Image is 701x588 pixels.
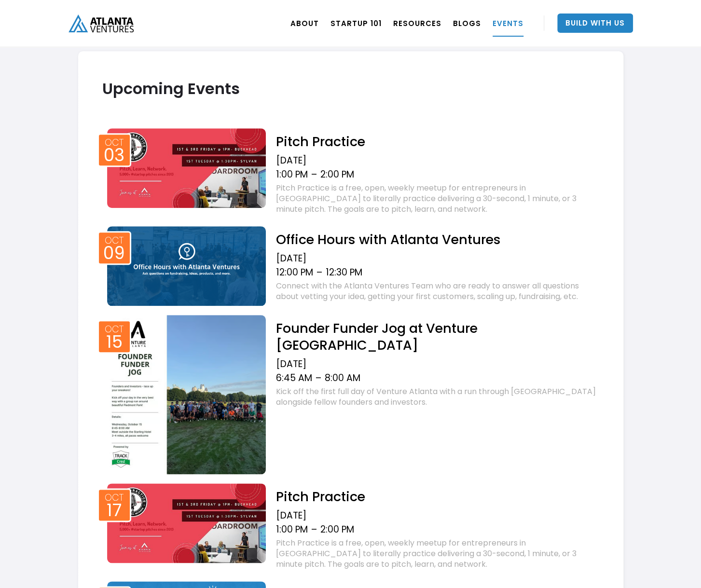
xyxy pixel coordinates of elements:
div: [DATE] [275,358,599,370]
div: – [311,524,316,535]
h2: Pitch Practice [275,133,599,150]
div: 12:30 PM [325,267,362,278]
div: – [315,372,321,384]
img: Event thumb [107,483,266,563]
div: 1:00 PM [275,169,307,180]
div: Oct [105,138,124,147]
div: 15 [106,335,123,349]
img: Event thumb [107,226,266,306]
a: Event thumbOct09Office Hours with Atlanta Ventures[DATE]12:00 PM–12:30 PMConnect with the Atlanta... [102,224,599,306]
a: Event thumbOct17Pitch Practice[DATE]1:00 PM–2:00 PMPitch Practice is a free, open, weekly meetup ... [102,481,599,572]
a: ABOUT [290,10,319,37]
div: Oct [105,236,124,245]
img: Event thumb [107,315,266,474]
a: RESOURCES [393,10,441,37]
div: 2:00 PM [320,524,354,535]
div: Oct [105,493,124,502]
div: 6:45 AM [275,372,312,384]
a: Event thumbOct15Founder Funder Jog at Venture [GEOGRAPHIC_DATA][DATE]6:45 AM–8:00 AMKick off the ... [102,313,599,474]
div: 1:00 PM [275,524,307,535]
div: 03 [104,148,124,163]
h2: Office Hours with Atlanta Ventures [275,231,599,248]
div: Connect with the Atlanta Ventures Team who are ready to answer all questions about vetting your i... [275,281,599,302]
div: – [311,169,316,180]
div: Pitch Practice is a free, open, weekly meetup for entrepreneurs in [GEOGRAPHIC_DATA] to literally... [275,538,599,570]
h2: Upcoming Events [102,80,599,97]
img: Event thumb [107,128,266,208]
h2: Founder Funder Jog at Venture [GEOGRAPHIC_DATA] [275,320,599,354]
div: – [316,267,322,278]
a: Startup 101 [330,10,382,37]
div: 12:00 PM [275,267,313,278]
div: 2:00 PM [320,169,354,180]
div: Kick off the first full day of Venture Atlanta with a run through [GEOGRAPHIC_DATA] alongside fel... [275,386,599,408]
div: 17 [107,503,122,518]
a: EVENTS [493,10,523,37]
div: 8:00 AM [324,372,360,384]
a: BLOGS [453,10,481,37]
div: 09 [103,246,125,260]
div: Pitch Practice is a free, open, weekly meetup for entrepreneurs in [GEOGRAPHIC_DATA] to literally... [275,183,599,215]
div: Oct [105,325,124,334]
div: [DATE] [275,510,599,521]
div: [DATE] [275,253,599,264]
a: Event thumbOct03Pitch Practice[DATE]1:00 PM–2:00 PMPitch Practice is a free, open, weekly meetup ... [102,126,599,217]
a: Build With Us [557,14,633,33]
div: [DATE] [275,155,599,166]
h2: Pitch Practice [275,488,599,505]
